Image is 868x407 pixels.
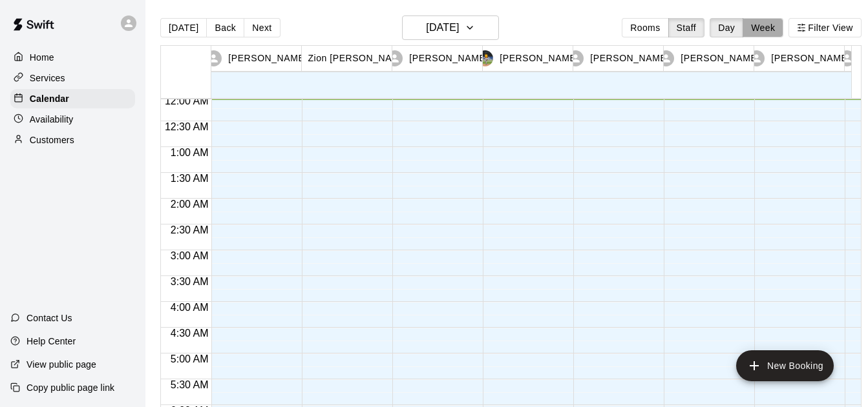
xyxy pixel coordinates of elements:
[590,52,669,65] p: [PERSON_NAME]
[477,50,493,66] img: Mike Morrison III
[167,276,212,287] span: 3:30 AM
[167,224,212,235] span: 2:30 AM
[167,199,212,210] span: 2:00 AM
[160,18,207,37] button: [DATE]
[244,18,280,37] button: Next
[743,18,783,37] button: Week
[26,358,96,371] p: View public page
[10,110,135,129] a: Availability
[426,19,459,37] h6: [DATE]
[10,89,135,108] a: Calendar
[162,95,212,106] span: 12:00 AM
[26,312,72,324] p: Contact Us
[167,302,212,313] span: 4:00 AM
[167,250,212,261] span: 3:00 AM
[409,52,488,65] p: [PERSON_NAME]
[10,68,135,88] a: Services
[500,52,578,65] p: [PERSON_NAME]
[308,52,408,65] p: Zion [PERSON_NAME]
[26,335,76,348] p: Help Center
[26,381,114,394] p: Copy public page link
[167,328,212,339] span: 4:30 AM
[622,18,668,37] button: Rooms
[710,18,743,37] button: Day
[167,173,212,184] span: 1:30 AM
[167,353,212,364] span: 5:00 AM
[736,350,834,381] button: add
[167,379,212,390] span: 5:30 AM
[10,130,135,150] a: Customers
[228,52,307,65] p: [PERSON_NAME]
[167,147,212,158] span: 1:00 AM
[10,48,135,67] a: Home
[30,72,65,84] p: Services
[30,113,74,126] p: Availability
[681,52,759,65] p: [PERSON_NAME]
[30,92,69,105] p: Calendar
[206,18,244,37] button: Back
[30,51,54,64] p: Home
[162,121,212,132] span: 12:30 AM
[668,18,705,37] button: Staff
[30,134,74,146] p: Customers
[789,18,861,37] button: Filter View
[402,15,499,40] button: [DATE]
[771,52,850,65] p: [PERSON_NAME]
